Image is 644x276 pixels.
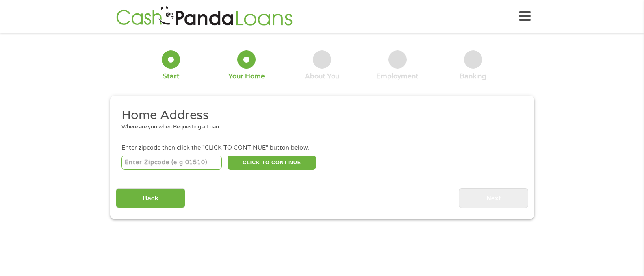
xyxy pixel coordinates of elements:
input: Back [116,188,185,208]
div: Start [163,72,180,81]
div: Banking [460,72,486,81]
div: Employment [376,72,418,81]
div: Enter zipcode then click the "CLICK TO CONTINUE" button below. [121,143,522,152]
input: Next [459,188,528,208]
input: Enter Zipcode (e.g 01510) [121,156,222,170]
button: CLICK TO CONTINUE [228,156,316,170]
div: Your Home [228,72,265,81]
img: GetLoanNow Logo [114,5,295,28]
div: Where are you when Requesting a Loan. [121,123,516,131]
h2: Home Address [121,107,516,124]
div: About You [305,72,339,81]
